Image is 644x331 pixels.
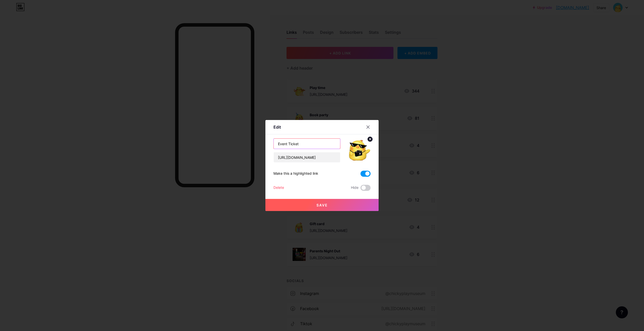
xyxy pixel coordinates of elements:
[351,185,358,191] span: Hide
[273,171,318,177] div: Make this a highlighted link
[316,203,328,207] span: Save
[273,185,284,191] div: Delete
[274,139,340,149] input: Title
[346,138,371,163] img: link_thumbnail
[265,199,379,211] button: Save
[274,152,340,162] input: URL
[273,124,281,130] div: Edit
